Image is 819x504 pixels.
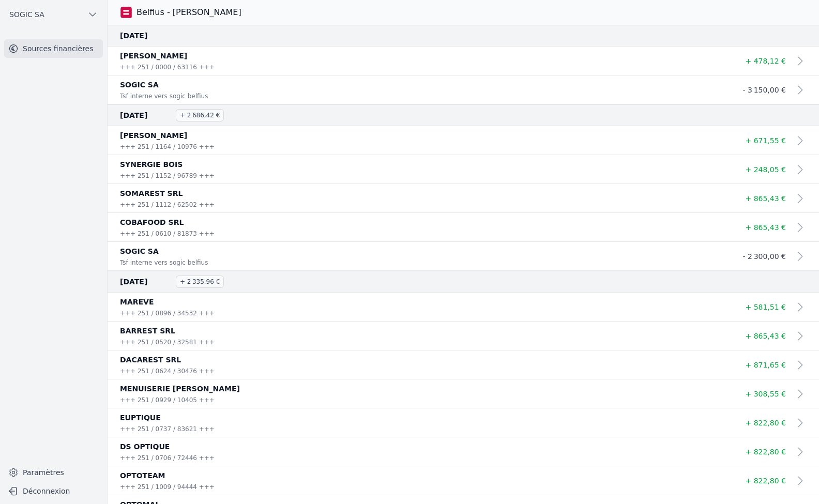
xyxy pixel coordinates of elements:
a: MAREVE +++ 251 / 0896 / 34532 +++ + 581,51 € [108,293,819,322]
p: MAREVE [120,296,724,308]
p: +++ 251 / 1112 / 62502 +++ [120,200,352,210]
p: +++ 251 / 0520 / 32581 +++ [120,337,352,347]
span: + 822,80 € [745,419,786,427]
span: - 3 150,00 € [742,86,786,94]
a: DS OPTIQUE +++ 251 / 0706 / 72446 +++ + 822,80 € [108,437,819,466]
span: - 2 300,00 € [742,252,786,261]
p: MENUISERIE [PERSON_NAME] [120,383,724,395]
a: DACAREST SRL +++ 251 / 0624 / 30476 +++ + 871,65 € [108,350,819,379]
span: + 871,65 € [745,361,786,369]
p: +++ 251 / 1164 / 10976 +++ [120,142,352,152]
a: SOMAREST SRL +++ 251 / 1112 / 62502 +++ + 865,43 € [108,184,819,213]
p: EUPTIQUE [120,411,724,424]
a: [PERSON_NAME] +++ 251 / 1164 / 10976 +++ + 671,55 € [108,126,819,155]
a: SOGIC SA Tsf interne vers sogic belfius - 3 150,00 € [108,75,819,104]
span: + 822,80 € [745,448,786,456]
p: +++ 251 / 0706 / 72446 +++ [120,453,352,463]
p: COBAFOOD SRL [120,216,724,228]
a: [PERSON_NAME] +++ 251 / 0000 / 63116 +++ + 478,12 € [108,47,819,75]
p: OPTOTEAM [120,469,724,482]
a: Sources financières [4,39,103,58]
a: OPTOTEAM +++ 251 / 1009 / 94444 +++ + 822,80 € [108,466,819,495]
p: DACAREST SRL [120,354,724,366]
a: COBAFOOD SRL +++ 251 / 0610 / 81873 +++ + 865,43 € [108,213,819,242]
p: SOGIC SA [120,79,724,91]
p: +++ 251 / 0610 / 81873 +++ [120,228,352,239]
span: + 671,55 € [745,136,786,145]
span: + 2 686,42 € [176,109,224,121]
p: BARREST SRL [120,325,724,337]
p: [PERSON_NAME] [120,50,724,62]
p: SOMAREST SRL [120,187,724,200]
span: + 822,80 € [745,477,786,485]
span: + 478,12 € [745,57,786,65]
span: + 308,55 € [745,390,786,398]
p: +++ 251 / 0896 / 34532 +++ [120,308,352,318]
button: SOGIC SA [4,6,103,23]
p: SOGIC SA [120,245,724,257]
p: +++ 251 / 0737 / 83621 +++ [120,424,352,434]
span: + 581,51 € [745,303,786,311]
a: Paramètres [4,464,103,481]
p: [PERSON_NAME] [120,129,724,142]
span: + 2 335,96 € [176,276,224,288]
a: SOGIC SA Tsf interne vers sogic belfius - 2 300,00 € [108,242,819,271]
span: + 865,43 € [745,194,786,203]
span: + 865,43 € [745,223,786,232]
span: + 248,05 € [745,165,786,174]
span: [DATE] [120,276,170,288]
img: Belfius - Philippe Schmets [120,6,132,19]
span: SOGIC SA [9,9,44,20]
button: Déconnexion [4,483,103,499]
p: Tsf interne vers sogic belfius [120,91,352,101]
a: MENUISERIE [PERSON_NAME] +++ 251 / 0929 / 10405 +++ + 308,55 € [108,379,819,408]
span: [DATE] [120,29,170,42]
p: DS OPTIQUE [120,440,724,453]
p: +++ 251 / 1152 / 96789 +++ [120,171,352,181]
p: SYNERGIE BOIS [120,158,724,171]
span: + 865,43 € [745,332,786,340]
p: +++ 251 / 1009 / 94444 +++ [120,482,352,492]
p: Tsf interne vers sogic belfius [120,257,352,268]
a: EUPTIQUE +++ 251 / 0737 / 83621 +++ + 822,80 € [108,408,819,437]
span: [DATE] [120,109,170,121]
p: +++ 251 / 0624 / 30476 +++ [120,366,352,376]
a: BARREST SRL +++ 251 / 0520 / 32581 +++ + 865,43 € [108,322,819,350]
a: SYNERGIE BOIS +++ 251 / 1152 / 96789 +++ + 248,05 € [108,155,819,184]
h3: Belfius - [PERSON_NAME] [136,6,241,19]
p: +++ 251 / 0929 / 10405 +++ [120,395,352,405]
p: +++ 251 / 0000 / 63116 +++ [120,62,352,72]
